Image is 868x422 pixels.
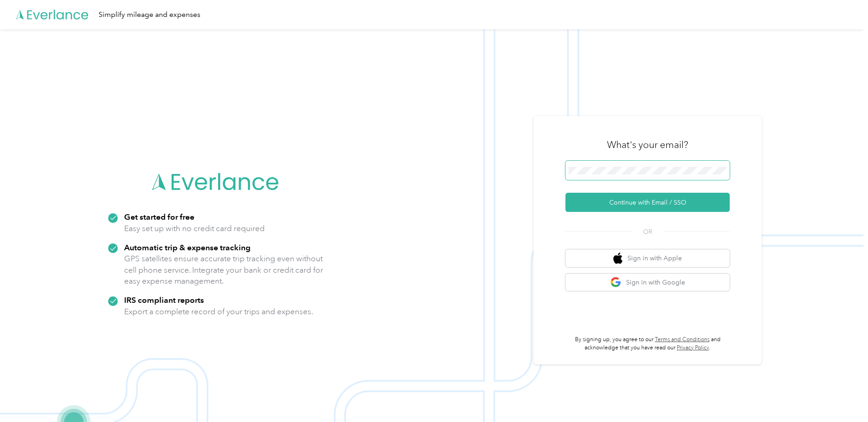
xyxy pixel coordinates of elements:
span: OR [632,227,664,237]
strong: IRS compliant reports [124,295,204,305]
p: By signing up, you agree to our and acknowledge that you have read our . [565,336,730,352]
strong: Get started for free [124,212,194,222]
button: google logoSign in with Google [565,274,730,291]
p: GPS satellites ensure accurate trip tracking even without cell phone service. Integrate your bank... [124,253,324,287]
button: apple logoSign in with Apple [565,249,730,267]
img: apple logo [613,253,622,264]
a: Terms and Conditions [655,336,710,343]
p: Easy set up with no credit card required [124,223,265,234]
button: Continue with Email / SSO [565,193,730,212]
strong: Automatic trip & expense tracking [124,243,251,252]
a: Privacy Policy [677,344,709,351]
img: google logo [610,277,622,288]
p: Export a complete record of your trips and expenses. [124,306,313,317]
h3: What's your email? [607,138,688,151]
div: Simplify mileage and expenses [99,9,200,21]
